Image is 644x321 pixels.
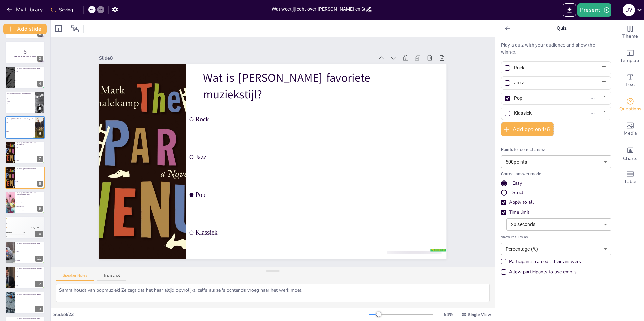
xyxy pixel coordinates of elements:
[468,312,491,317] span: Single View
[17,285,45,286] span: Bier
[617,93,644,117] div: Get real-time input from your audience
[24,231,25,233] span: 200
[5,292,45,314] div: 13
[5,92,45,114] div: https://cdn.sendsteps.com/images/logo/sendsteps_logo_white.pnghttps://cdn.sendsteps.com/images/lo...
[17,297,45,298] span: Lente
[6,135,35,136] span: Documentaire
[625,81,635,88] span: Text
[17,281,45,281] span: Frisdrank
[17,167,43,171] p: Wat is [PERSON_NAME] favoriete muziekstijl?
[17,172,45,173] span: Rock
[514,78,577,88] input: Option 2
[24,223,25,224] span: 400
[5,216,45,239] div: 10
[17,202,45,202] span: [GEOGRAPHIC_DATA]
[509,258,581,265] div: Participants can edit their answers
[501,42,611,56] p: Play a quiz with your audience and show the winner.
[56,284,490,302] textarea: Samra houdt van popmuziek! Ze zegt dat het haar altijd opvrolijkt, zelfs als ze 's ochtends vroeg...
[512,180,522,187] div: Easy
[7,236,12,237] span: Participant 5
[501,180,611,187] div: Easy
[623,155,637,163] span: Charts
[17,185,45,186] span: Klassiek
[6,222,7,224] span: silver
[5,191,45,214] div: 9
[501,122,554,136] button: Add option4/6
[5,242,45,264] div: 11
[8,101,27,102] span: Dansen
[506,218,611,231] div: 20 seconds
[617,117,644,141] div: Add images, graphics, shapes or video
[17,271,45,272] span: Koffie
[8,99,27,100] span: Schilderen
[37,56,43,62] div: 3
[501,155,611,168] div: 500 points
[619,105,641,113] span: Questions
[37,81,43,87] div: 4
[17,210,45,211] span: [GEOGRAPHIC_DATA]
[501,258,581,265] div: Participants can edit their answers
[17,302,45,302] span: Zomer
[501,243,611,255] div: Percentage (%)
[620,57,641,64] span: Template
[501,147,611,153] p: Points for correct answer
[17,267,43,270] p: Wat is [PERSON_NAME] favoriete drankje?
[17,181,45,182] span: Pop
[501,209,611,216] div: Time limit
[7,218,12,219] span: Participant 1
[8,98,27,98] span: Lezen
[622,33,638,40] span: Theme
[509,269,577,275] div: Allow participants to use emojis
[3,24,47,34] button: Add slide
[5,66,45,88] div: https://cdn.sendsteps.com/images/logo/sendsteps_logo_white.pnghttps://cdn.sendsteps.com/images/lo...
[7,232,12,233] span: Participant 4
[17,142,43,146] p: Wat is [PERSON_NAME] favoriete muziekstijl?
[17,198,45,198] span: [GEOGRAPHIC_DATA]
[196,191,444,199] span: Pop
[17,256,45,256] span: Hardlopen
[514,108,577,118] input: Option 4
[17,251,45,252] span: Tennis
[97,273,127,281] button: Transcript
[501,269,577,275] div: Allow participants to use emojis
[203,70,429,102] p: Wat is [PERSON_NAME] favoriete muziekstijl?
[17,76,45,76] span: Sushi
[196,116,444,123] span: Rock
[17,276,45,277] span: Thee
[623,3,635,17] button: J v
[196,153,444,160] span: Jazz
[5,266,45,289] div: 12
[617,69,644,93] div: Add text boxes
[53,311,369,318] div: Slide 8 / 23
[440,311,456,318] div: 54 %
[51,7,79,13] div: Saving......
[24,236,25,237] span: 100
[37,181,43,187] div: 8
[623,4,635,16] div: J v
[37,131,43,137] div: 6
[7,118,33,120] p: Wat is [PERSON_NAME] favoriete filmgenre?
[37,106,43,112] div: 5
[56,273,94,281] button: Speaker Notes
[7,227,12,228] span: Participant 3
[6,127,35,127] span: Romantiek
[196,229,444,236] span: Klassiek
[37,227,39,228] span: 500
[577,3,611,17] button: Present
[501,189,611,196] div: Strict
[24,218,25,219] span: 500
[17,246,45,247] span: Voetbal
[5,116,45,139] div: https://cdn.sendsteps.com/images/logo/sendsteps_logo_white.pnghttps://cdn.sendsteps.com/images/lo...
[6,236,7,237] div: 5
[17,177,45,177] span: Jazz
[617,44,644,69] div: Add ready made slides
[35,231,43,237] div: 10
[17,147,45,148] span: Rock
[8,103,27,103] span: Koken
[17,192,43,196] p: Wat is [PERSON_NAME] favoriete vakantiebestemming?
[24,227,25,228] span: 300
[514,93,577,103] input: Option 3
[512,189,523,196] div: Strict
[17,260,45,261] span: Zwemmen
[6,218,7,219] span: gold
